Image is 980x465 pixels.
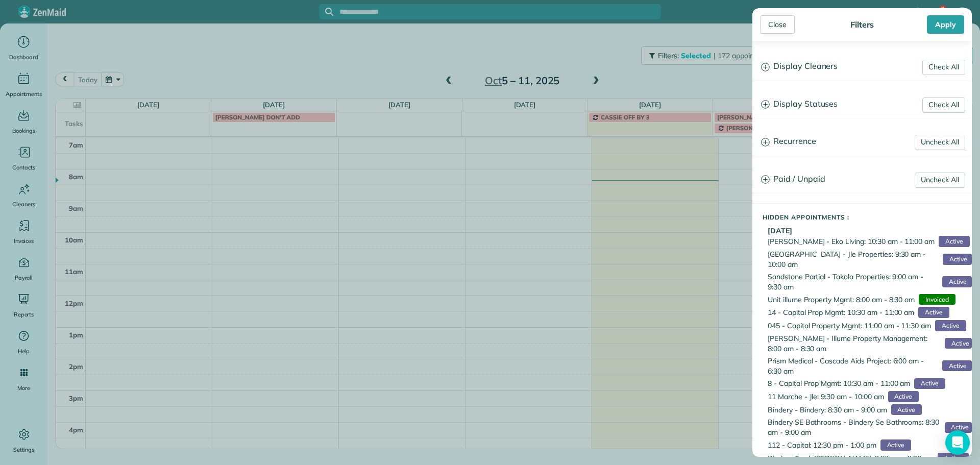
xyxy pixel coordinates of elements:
[927,15,964,34] div: Apply
[915,173,965,188] a: Uncheck All
[945,422,972,433] span: Active
[768,226,792,235] b: [DATE]
[768,307,914,317] span: 14 - Capital Prop Mgmt: 10:30 am - 11:00 am
[939,236,969,247] span: Active
[768,249,939,270] span: [GEOGRAPHIC_DATA] - Jle Properties: 9:30 am - 10:00 am
[942,276,972,287] span: Active
[753,54,971,80] a: Display Cleaners
[943,254,972,265] span: Active
[763,214,972,221] h5: Hidden Appointments :
[753,91,971,117] a: Display Statuses
[922,60,965,75] a: Check All
[945,338,972,349] span: Active
[918,307,949,318] span: Active
[768,391,884,402] span: 11 Marche - Jle: 9:30 am - 10:00 am
[760,15,795,34] div: Close
[922,97,965,113] a: Check All
[945,430,970,455] div: Open Intercom Messenger
[768,417,941,437] span: Bindery SE Bathrooms - Bindery Se Bathrooms: 8:30 am - 9:00 am
[919,294,955,305] span: Invoiced
[768,453,934,463] span: Bindery Trash [PERSON_NAME]: 9:00 am - 9:30 am
[768,405,887,415] span: Bindery - Bindery: 8:30 am - 9:00 am
[888,391,919,402] span: Active
[768,295,915,305] span: Unit illume Property Mgmt: 8:00 am - 8:30 am
[753,166,971,192] a: Paid / Unpaid
[768,356,938,376] span: Prism Medical - Cascade Aids Project: 6:00 am - 6:30 am
[914,378,945,389] span: Active
[891,404,922,415] span: Active
[847,19,877,30] div: Filters
[935,320,966,331] span: Active
[768,236,935,247] span: [PERSON_NAME] - Eko Living: 10:30 am - 11:00 am
[915,135,965,150] a: Uncheck All
[768,333,941,354] span: [PERSON_NAME] - Illume Property Management: 8:00 am - 8:30 am
[880,439,911,451] span: Active
[768,378,910,388] span: 8 - Capital Prop Mgmt: 10:30 am - 11:00 am
[768,272,938,292] span: Sandstone Partial - Takola Properties: 9:00 am - 9:30 am
[768,321,931,331] span: 045 - Capital Property Mgmt: 11:00 am - 11:30 am
[768,440,876,450] span: 112 - Capital: 12:30 pm - 1:00 pm
[942,360,972,372] span: Active
[753,129,971,155] a: Recurrence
